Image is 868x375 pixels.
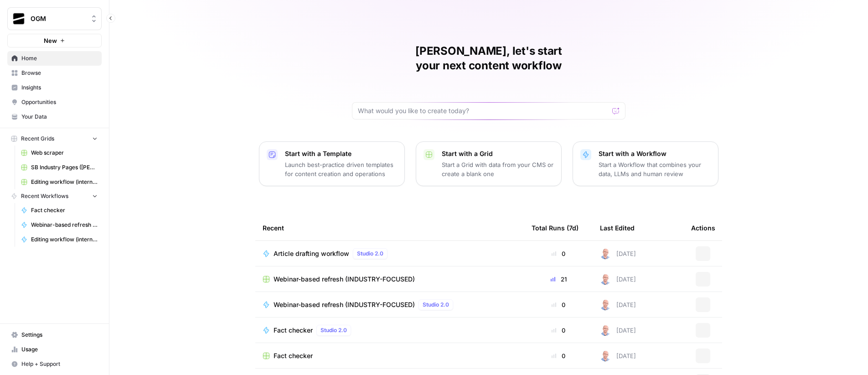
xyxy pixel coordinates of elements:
span: Browse [21,69,98,77]
p: Start with a Workflow [599,149,711,158]
input: What would you like to create today? [358,106,609,115]
div: Total Runs (7d) [532,215,579,240]
img: OGM Logo [10,10,27,27]
span: Webinar-based refresh (INDUSTRY-FOCUSED) [274,275,415,284]
div: Actions [691,215,715,240]
div: [DATE] [600,299,636,310]
a: Fact checkerStudio 2.0 [263,325,517,336]
span: Insights [21,83,98,92]
img: 4tx75zylyv1pt3lh6v9ok7bbf875 [600,274,611,285]
span: Home [21,54,98,62]
img: 4tx75zylyv1pt3lh6v9ok7bbf875 [600,248,611,259]
a: Fact checker [17,203,102,218]
span: Fact checker [274,326,313,335]
button: Recent Grids [7,132,102,146]
a: Article drafting workflowStudio 2.0 [263,248,517,259]
button: Recent Workflows [7,189,102,203]
a: Webinar-based refresh (INDUSTRY-FOCUSED) [263,275,517,284]
span: New [44,36,57,45]
span: Settings [21,331,98,339]
div: 0 [532,300,585,309]
span: Webinar-based refresh (INDUSTRY-FOCUSED) [31,221,98,229]
a: Webinar-based refresh (INDUSTRY-FOCUSED)Studio 2.0 [263,299,517,310]
p: Start with a Grid [442,149,554,158]
div: Last Edited [600,215,635,240]
p: Start a Grid with data from your CMS or create a blank one [442,160,554,178]
span: Recent Workflows [21,192,68,200]
a: Settings [7,328,102,342]
a: Opportunities [7,95,102,109]
a: Insights [7,80,102,95]
div: 0 [532,326,585,335]
span: Usage [21,345,98,354]
button: Help + Support [7,357,102,371]
button: Start with a GridStart a Grid with data from your CMS or create a blank one [416,141,562,186]
span: Studio 2.0 [357,250,383,258]
button: Workspace: OGM [7,7,102,30]
span: Studio 2.0 [423,301,449,309]
div: [DATE] [600,325,636,336]
p: Start a Workflow that combines your data, LLMs and human review [599,160,711,178]
span: Opportunities [21,98,98,106]
button: New [7,34,102,47]
div: [DATE] [600,350,636,361]
a: Fact checker [263,351,517,360]
span: Help + Support [21,360,98,368]
span: Fact checker [31,206,98,214]
p: Start with a Template [285,149,397,158]
span: Studio 2.0 [320,326,347,334]
div: 0 [532,351,585,360]
div: 21 [532,275,585,284]
a: Webinar-based refresh (INDUSTRY-FOCUSED) [17,218,102,232]
button: Start with a TemplateLaunch best-practice driven templates for content creation and operations [259,141,405,186]
a: Editing workflow (internal use) [17,175,102,189]
button: Start with a WorkflowStart a Workflow that combines your data, LLMs and human review [573,141,718,186]
span: Webinar-based refresh (INDUSTRY-FOCUSED) [274,300,415,309]
span: OGM [31,14,86,23]
span: Web scraper [31,149,98,157]
div: [DATE] [600,274,636,285]
span: Fact checker [274,351,313,360]
a: Browse [7,66,102,80]
div: 0 [532,249,585,258]
a: Editing workflow (internal use) [17,232,102,247]
span: SB Industry Pages ([PERSON_NAME] v3) Grid [31,163,98,172]
a: Home [7,51,102,66]
a: Usage [7,342,102,357]
span: Article drafting workflow [274,249,349,258]
p: Launch best-practice driven templates for content creation and operations [285,160,397,178]
h1: [PERSON_NAME], let's start your next content workflow [352,44,625,73]
a: Web scraper [17,146,102,160]
span: Editing workflow (internal use) [31,235,98,244]
img: 4tx75zylyv1pt3lh6v9ok7bbf875 [600,299,611,310]
span: Recent Grids [21,135,54,143]
div: Recent [263,215,517,240]
span: Your Data [21,113,98,121]
a: SB Industry Pages ([PERSON_NAME] v3) Grid [17,160,102,175]
a: Your Data [7,109,102,124]
span: Editing workflow (internal use) [31,178,98,186]
img: 4tx75zylyv1pt3lh6v9ok7bbf875 [600,350,611,361]
div: [DATE] [600,248,636,259]
img: 4tx75zylyv1pt3lh6v9ok7bbf875 [600,325,611,336]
